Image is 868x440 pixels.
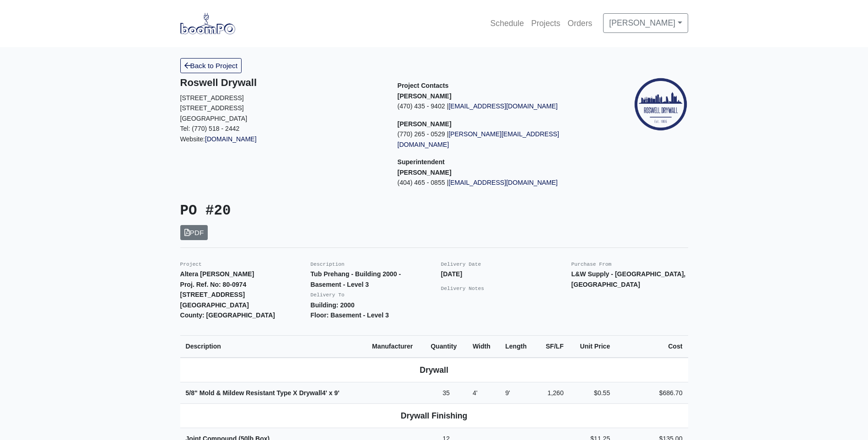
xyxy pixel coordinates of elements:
a: [PERSON_NAME][EMAIL_ADDRESS][DOMAIN_NAME] [398,130,559,148]
th: Cost [615,335,688,357]
td: 35 [425,382,467,404]
strong: [PERSON_NAME] [398,92,452,100]
p: Tel: (770) 518 - 2442 [180,123,384,134]
span: 9' [334,389,340,397]
span: 4' [473,389,478,397]
small: Purchase From [571,262,612,267]
small: Delivery To [311,292,345,298]
h5: Roswell Drywall [180,77,384,89]
strong: 5/8" Mold & Mildew Resistant Type X Drywall [186,389,340,397]
b: Drywall Finishing [401,411,468,420]
small: Delivery Notes [441,286,485,291]
div: Website: [180,77,384,144]
span: Superintendent [398,158,445,166]
th: Unit Price [569,335,616,357]
small: Delivery Date [441,262,481,267]
th: SF/LF [536,335,569,357]
td: $0.55 [569,382,616,404]
a: [EMAIL_ADDRESS][DOMAIN_NAME] [448,102,558,110]
strong: Floor: Basement - Level 3 [311,311,389,319]
span: Project Contacts [398,82,449,89]
a: Orders [564,13,596,33]
th: Width [467,335,500,357]
th: Quantity [425,335,467,357]
th: Manufacturer [367,335,425,357]
small: Project [180,262,202,267]
p: [GEOGRAPHIC_DATA] [180,113,384,124]
strong: [PERSON_NAME] [398,169,452,176]
a: [DOMAIN_NAME] [205,135,257,143]
strong: [GEOGRAPHIC_DATA] [180,301,249,309]
p: (404) 465 - 0855 | [398,177,601,188]
strong: Building: 2000 [311,301,355,309]
span: 4' [322,389,327,397]
b: Drywall [420,365,448,375]
a: Schedule [487,13,528,33]
th: Length [500,335,536,357]
img: boomPO [180,13,235,34]
span: x [329,389,333,397]
p: (470) 435 - 9402 | [398,101,601,112]
a: [PERSON_NAME] [603,13,688,32]
strong: Altera [PERSON_NAME] [180,270,254,278]
span: 9' [505,389,510,397]
strong: [STREET_ADDRESS] [180,291,245,298]
a: [EMAIL_ADDRESS][DOMAIN_NAME] [448,179,558,186]
td: 1,260 [536,382,569,404]
h3: PO #20 [180,203,427,220]
th: Description [180,335,367,357]
p: (770) 265 - 0529 | [398,129,601,150]
td: $686.70 [615,382,688,404]
strong: County: [GEOGRAPHIC_DATA] [180,311,275,319]
a: Back to Project [180,58,242,73]
strong: [PERSON_NAME] [398,120,452,128]
p: [STREET_ADDRESS] [180,93,384,103]
a: PDF [180,225,208,240]
strong: [DATE] [441,270,463,278]
p: [STREET_ADDRESS] [180,103,384,113]
small: Description [311,262,345,267]
strong: Tub Prehang - Building 2000 - Basement - Level 3 [311,270,401,288]
strong: Proj. Ref. No: 80-0974 [180,281,247,288]
a: Projects [528,13,564,33]
p: L&W Supply - [GEOGRAPHIC_DATA], [GEOGRAPHIC_DATA] [571,269,688,290]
